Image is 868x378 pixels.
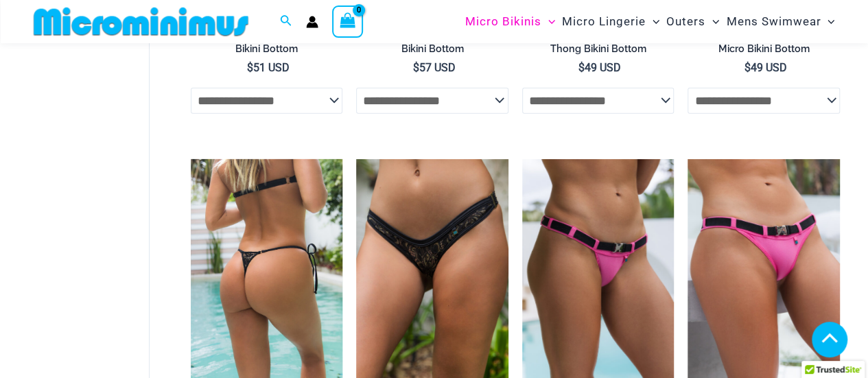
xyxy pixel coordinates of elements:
a: Micro LingerieMenu ToggleMenu Toggle [559,4,663,39]
bdi: 57 USD [413,61,456,74]
a: Micro BikinisMenu ToggleMenu Toggle [462,4,559,39]
iframe: TrustedSite Certified [34,46,158,320]
span: $ [744,61,751,74]
a: Breakwater White 4956 Cheeky Bikini Bottom [356,29,508,60]
span: Micro Lingerie [562,4,646,39]
span: $ [578,61,585,74]
bdi: 49 USD [744,61,787,74]
a: Breakwater White 4856 Micro Bikini Bottom [191,29,343,60]
nav: Site Navigation [460,2,841,41]
a: OutersMenu ToggleMenu Toggle [663,4,723,39]
a: Search icon link [280,13,292,30]
span: Menu Toggle [646,4,659,39]
img: MM SHOP LOGO FLAT [28,6,254,37]
a: Trade Winds Ivory/Ink 469 Thong Bikini Bottom [522,29,675,60]
span: $ [413,61,419,74]
bdi: 49 USD [578,61,621,74]
span: Outers [666,4,705,39]
a: Mens SwimwearMenu ToggleMenu Toggle [723,4,838,39]
a: Trade Winds Ivory/Ink 453 Micro Bikini Bottom [688,29,840,60]
a: View Shopping Cart, empty [332,5,364,37]
span: Micro Bikinis [465,4,541,39]
span: Mens Swimwear [726,4,821,39]
a: Account icon link [306,16,318,28]
bdi: 51 USD [247,61,290,74]
span: Menu Toggle [705,4,719,39]
span: Menu Toggle [821,4,834,39]
span: $ [247,61,253,74]
span: Menu Toggle [541,4,555,39]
